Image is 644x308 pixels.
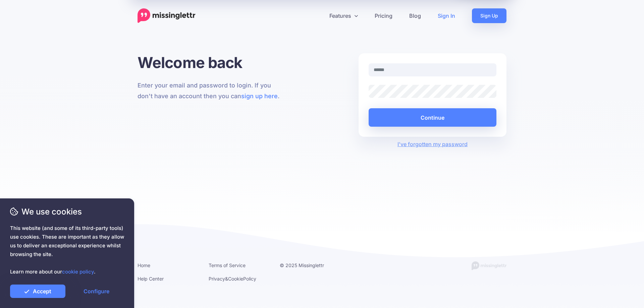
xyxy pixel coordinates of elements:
[366,8,401,23] a: Pricing
[138,276,164,282] a: Help Center
[369,108,496,127] button: Continue
[138,80,285,102] p: Enter your email and password to login. If you don't have an account then you can .
[138,262,150,268] a: Home
[321,8,366,23] a: Features
[241,93,278,100] a: sign up here
[138,53,285,72] h1: Welcome back
[209,276,225,282] a: Privacy
[10,206,124,218] span: We use cookies
[10,285,65,298] a: Accept
[10,224,124,276] span: This website (and some of its third-party tools) use cookies. These are important as they allow u...
[62,268,94,275] a: cookie policy
[69,285,124,298] a: Configure
[209,274,270,283] li: & Policy
[280,261,341,269] li: © 2025 Missinglettr
[228,276,243,282] a: Cookie
[472,8,506,23] a: Sign Up
[397,141,468,147] a: I've forgotten my password
[429,8,464,23] a: Sign In
[209,262,246,268] a: Terms of Service
[401,8,429,23] a: Blog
